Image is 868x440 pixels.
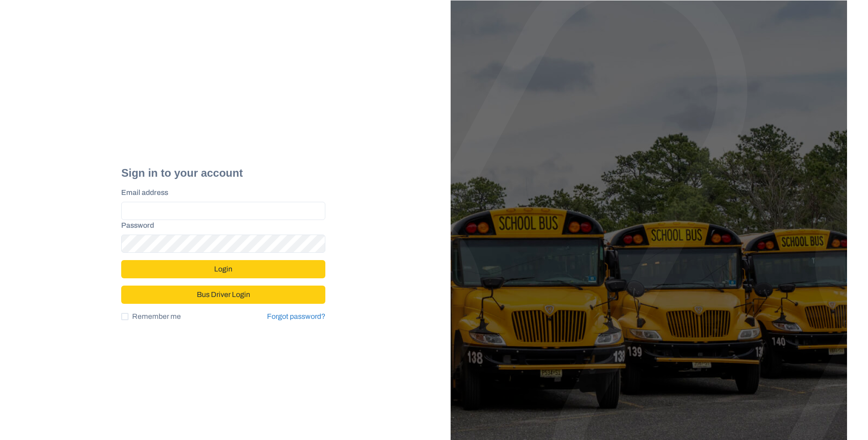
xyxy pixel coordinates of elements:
button: Login [121,260,325,278]
label: Email address [121,187,320,198]
span: Remember me [132,311,181,322]
label: Password [121,220,320,231]
a: Forgot password? [267,312,325,320]
a: Bus Driver Login [121,287,325,294]
button: Bus Driver Login [121,286,325,304]
h2: Sign in to your account [121,167,325,180]
a: Forgot password? [267,311,325,322]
